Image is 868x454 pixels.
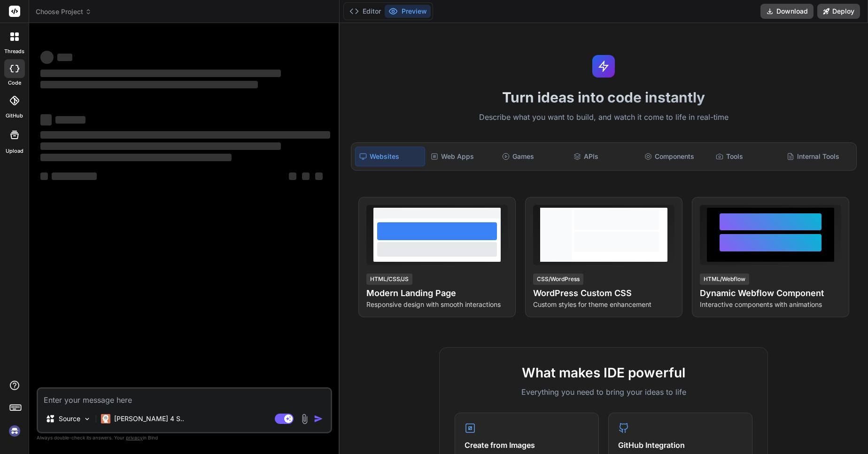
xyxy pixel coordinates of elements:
h4: WordPress Custom CSS [533,287,674,300]
button: Preview [385,5,431,18]
span: ‌ [52,172,97,180]
p: Responsive design with smooth interactions [366,300,508,309]
h1: Turn ideas into code instantly [345,89,862,106]
div: Websites [355,147,426,166]
img: Claude 4 Sonnet [101,414,110,423]
div: Components [641,147,710,166]
span: ‌ [55,116,85,124]
h4: Dynamic Webflow Component [700,287,841,300]
span: ‌ [302,172,310,180]
img: icon [314,414,323,423]
span: ‌ [289,172,296,180]
div: Web Apps [427,147,496,166]
div: CSS/WordPress [533,274,583,285]
div: HTML/CSS/JS [366,274,412,285]
span: ‌ [315,172,323,180]
label: GitHub [6,112,23,120]
span: ‌ [40,154,232,161]
span: View Prompt [464,205,504,214]
span: ‌ [40,131,330,139]
label: threads [4,47,24,55]
h4: Modern Landing Page [366,287,508,300]
div: APIs [570,147,639,166]
span: ‌ [40,172,48,180]
span: privacy [126,435,143,440]
div: HTML/Webflow [700,274,749,285]
span: ‌ [40,142,281,150]
span: ‌ [40,114,52,125]
label: code [8,79,21,87]
h4: Create from Images [465,439,589,451]
p: [PERSON_NAME] 4 S.. [114,414,184,423]
button: Deploy [817,4,860,19]
p: Describe what you want to build, and watch it come to life in real-time [345,111,862,124]
p: Source [59,414,80,423]
p: Custom styles for theme enhancement [533,300,674,309]
div: Tools [712,147,782,166]
span: ‌ [40,51,54,64]
img: signin [7,423,23,439]
button: Download [760,4,814,19]
span: View Prompt [797,205,837,214]
h2: What makes IDE powerful [455,363,752,383]
p: Always double-check its answers. Your in Bind [37,433,332,442]
div: Internal Tools [783,147,852,166]
button: Editor [346,5,385,18]
label: Upload [6,147,23,155]
span: Choose Project [36,7,92,16]
span: ‌ [40,81,258,88]
div: Games [498,147,568,166]
img: attachment [299,414,310,424]
p: Interactive components with animations [700,300,841,309]
span: ‌ [57,54,72,61]
img: Pick Models [83,415,91,423]
p: Everything you need to bring your ideas to life [455,386,752,398]
span: ‌ [40,70,281,77]
span: View Prompt [630,205,671,214]
h4: GitHub Integration [618,439,743,451]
